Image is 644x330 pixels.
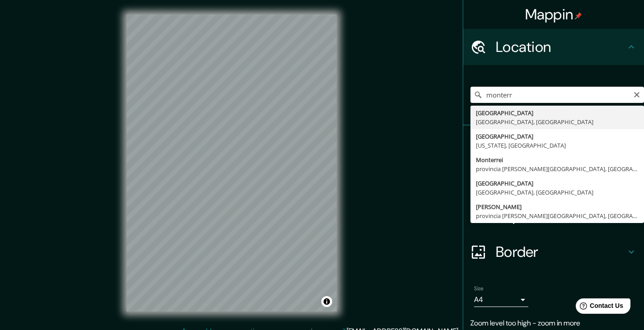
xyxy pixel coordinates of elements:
[463,162,644,198] div: Style
[633,90,640,98] button: Clear
[476,108,639,117] div: [GEOGRAPHIC_DATA]
[476,117,639,126] div: [GEOGRAPHIC_DATA], [GEOGRAPHIC_DATA]
[575,12,582,19] img: pin-icon.png
[463,125,644,162] div: Pins
[476,179,639,188] div: [GEOGRAPHIC_DATA]
[463,234,644,270] div: Border
[321,296,332,307] button: Toggle attribution
[470,318,637,329] p: Zoom level too high - zoom in more
[476,188,639,197] div: [GEOGRAPHIC_DATA], [GEOGRAPHIC_DATA]
[525,5,583,23] h4: Mappin
[127,14,337,311] canvas: Map
[476,211,639,220] div: provincia [PERSON_NAME][GEOGRAPHIC_DATA], [GEOGRAPHIC_DATA]
[496,38,626,56] h4: Location
[474,293,528,307] div: A4
[463,29,644,65] div: Location
[564,295,634,320] iframe: Help widget launcher
[496,207,626,225] h4: Layout
[476,132,639,141] div: [GEOGRAPHIC_DATA]
[476,155,639,164] div: Monterrei
[496,243,626,261] h4: Border
[476,164,639,173] div: provincia [PERSON_NAME][GEOGRAPHIC_DATA], [GEOGRAPHIC_DATA]
[463,198,644,234] div: Layout
[470,87,644,103] input: Pick your city or area
[476,202,639,211] div: [PERSON_NAME]
[476,141,639,150] div: [US_STATE], [GEOGRAPHIC_DATA]
[474,285,484,293] label: Size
